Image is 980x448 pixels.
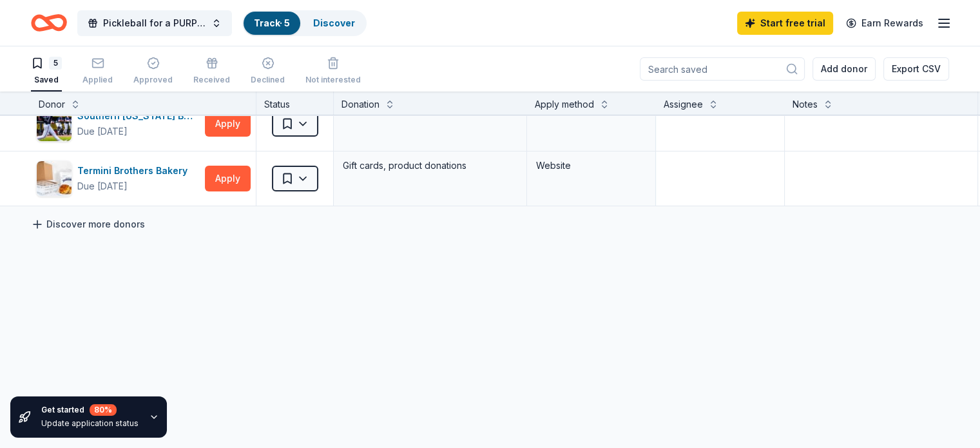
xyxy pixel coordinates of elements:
[640,57,805,81] input: Search saved
[36,106,200,142] button: Image for Southern Maryland Blue CrabsSouthern [US_STATE] Blue CrabsDue [DATE]
[49,57,62,70] div: 5
[31,8,67,38] a: Home
[133,75,173,85] div: Approved
[664,97,703,112] div: Assignee
[341,97,380,112] div: Donation
[812,57,876,81] button: Add donor
[103,15,206,31] span: Pickleball for a PURPOSE
[883,57,949,81] button: Export CSV
[77,108,200,124] div: Southern [US_STATE] Blue Crabs
[133,52,173,92] button: Approved
[256,92,334,115] div: Status
[193,75,230,85] div: Received
[77,179,128,194] div: Due [DATE]
[251,52,285,92] button: Declined
[737,12,833,35] a: Start free trial
[793,97,818,112] div: Notes
[37,161,72,196] img: Image for Termini Brothers Bakery
[313,17,355,28] a: Discover
[205,166,251,191] button: Apply
[535,97,594,112] div: Apply method
[37,106,72,141] img: Image for Southern Maryland Blue Crabs
[251,75,285,85] div: Declined
[242,10,367,36] button: Track· 5Discover
[82,75,113,85] div: Applied
[90,404,117,416] div: 80 %
[77,163,193,179] div: Termini Brothers Bakery
[36,161,200,197] button: Image for Termini Brothers BakeryTermini Brothers BakeryDue [DATE]
[193,52,230,92] button: Received
[536,158,646,173] div: Website
[41,418,139,429] div: Update application status
[341,157,519,175] div: Gift cards, product donations
[205,111,251,137] button: Apply
[31,217,145,232] a: Discover more donors
[31,75,62,85] div: Saved
[838,12,931,35] a: Earn Rewards
[305,75,361,85] div: Not interested
[82,52,113,92] button: Applied
[39,97,65,112] div: Donor
[41,404,139,416] div: Get started
[305,52,361,92] button: Not interested
[254,17,290,28] a: Track· 5
[77,124,128,139] div: Due [DATE]
[31,52,62,92] button: 5Saved
[77,10,232,36] button: Pickleball for a PURPOSE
